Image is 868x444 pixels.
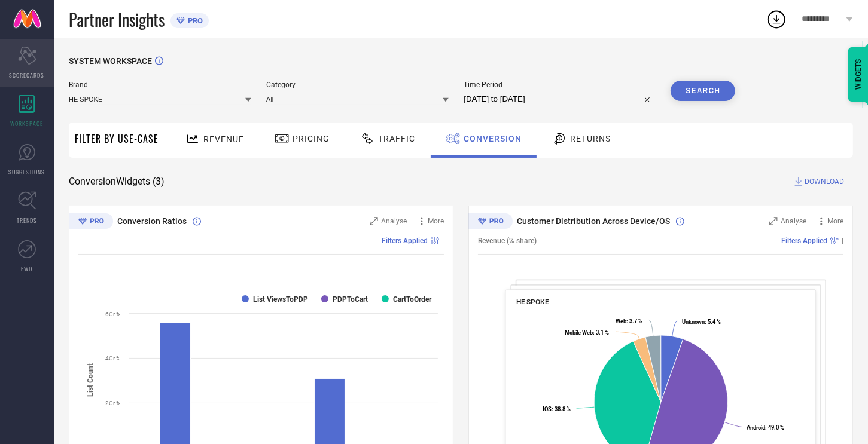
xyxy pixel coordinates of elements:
[69,176,165,188] span: Conversion Widgets ( 3 )
[393,295,432,304] text: CartToOrder
[827,217,843,225] span: More
[17,216,37,225] span: TRENDS
[468,213,513,231] div: Premium
[769,217,778,225] svg: Zoom
[203,134,244,144] span: Revenue
[9,167,45,176] span: SUGGESTIONS
[781,217,806,225] span: Analyse
[464,81,656,89] span: Time Period
[10,71,45,79] span: SCORECARDS
[616,318,642,324] text: : 3.7 %
[683,319,721,325] text: : 5.4 %
[565,329,593,336] tspan: Mobile Web
[378,134,415,143] span: Traffic
[333,295,368,304] text: PDPToCart
[442,237,444,245] span: |
[766,8,787,30] div: Open download list
[266,81,449,89] span: Category
[842,237,843,245] span: |
[570,134,611,143] span: Returns
[747,424,766,431] tspan: Android
[747,424,785,431] text: : 49.0 %
[69,56,152,66] span: SYSTEM WORKSPACE
[293,134,330,143] span: Pricing
[185,16,203,25] span: PRO
[69,81,251,89] span: Brand
[516,298,549,306] span: HE SPOKE
[805,176,844,188] span: DOWNLOAD
[543,406,571,413] text: : 38.8 %
[464,134,522,143] span: Conversion
[75,131,159,146] span: Filter By Use-Case
[86,363,95,397] tspan: List Count
[464,92,656,106] input: Select time period
[69,213,113,231] div: Premium
[683,319,705,325] tspan: Unknown
[382,237,428,245] span: Filters Applied
[616,318,626,324] tspan: Web
[11,119,44,128] span: WORKSPACE
[543,406,552,413] tspan: IOS
[781,237,827,245] span: Filters Applied
[105,400,120,406] text: 2Cr %
[428,217,444,225] span: More
[253,295,308,304] text: List ViewsToPDP
[517,216,670,226] span: Customer Distribution Across Device/OS
[370,217,378,225] svg: Zoom
[478,237,537,245] span: Revenue (% share)
[22,264,33,273] span: FWD
[69,7,165,32] span: Partner Insights
[381,217,407,225] span: Analyse
[105,311,120,317] text: 6Cr %
[105,355,120,362] text: 4Cr %
[565,329,609,336] text: : 3.1 %
[671,81,735,101] button: Search
[117,216,187,226] span: Conversion Ratios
